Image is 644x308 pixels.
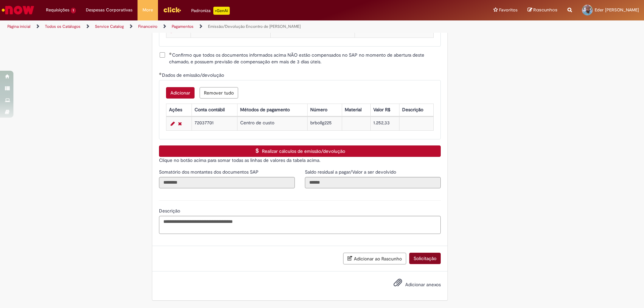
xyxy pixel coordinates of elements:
input: Saldo residual a pagar/Valor a ser devolvido [305,177,441,188]
span: Despesas Corporativas [86,7,132,13]
a: Editar Linha 1 [169,120,176,128]
a: Pagamentos [172,24,194,29]
input: Somatório dos montantes dos documentos SAP [159,177,295,188]
button: Remove all rows for Dados de emissão/devolução [200,87,238,99]
a: Todos os Catálogos [45,24,80,29]
p: Clique no botão acima para somar todas as linhas de valores da tabela acima. [159,157,441,164]
th: Ações [166,104,192,116]
textarea: Descrição [159,216,441,234]
th: Valor R$ [371,104,399,116]
button: Realizar cálculos de emissão/devolução [159,145,441,157]
th: Métodos de pagamento [237,104,307,116]
span: Obrigatório Preenchido [169,52,172,55]
td: brbollg225 [308,117,342,130]
ul: Trilhas de página [5,20,424,33]
th: Número [308,104,342,116]
span: Somente leitura - Saldo residual a pagar/Valor a ser devolvido [305,169,397,175]
button: Adicionar anexos [392,276,404,292]
td: 1.252,33 [371,117,399,130]
span: Somente leitura - Somatório dos montantes dos documentos SAP [159,169,260,175]
span: Obrigatório Preenchido [159,72,162,75]
label: Somente leitura - Somatório dos montantes dos documentos SAP [159,169,260,175]
a: Financeiro [138,24,157,29]
span: Favoritos [499,7,518,13]
span: Confirmo que todos os documentos informados acima NÃO estão compensados no SAP no momento de aber... [169,52,441,65]
a: Rascunhos [528,7,557,13]
img: click_logo_yellow_360x200.png [163,5,181,15]
span: Adicionar anexos [405,282,441,288]
th: Material [342,104,371,116]
span: Eder [PERSON_NAME] [595,7,639,13]
span: Dados de emissão/devolução [162,72,225,78]
span: More [143,7,153,13]
td: 72037701 [192,117,237,130]
a: Página inicial [7,24,31,29]
span: Requisições [46,7,69,13]
span: 1 [71,8,76,13]
button: Solicitação [409,253,441,264]
a: Service Catalog [95,24,124,29]
p: +GenAi [213,7,230,15]
img: ServiceNow [1,3,35,17]
button: Add a row for Dados de emissão/devolução [166,87,195,99]
div: Padroniza [191,7,230,15]
th: Conta contábil [192,104,237,116]
td: Centro de custo [237,117,307,130]
span: Rascunhos [533,7,557,13]
label: Somente leitura - Saldo residual a pagar/Valor a ser devolvido [305,169,397,175]
button: Adicionar ao Rascunho [343,253,406,264]
a: Emissão/Devolução Encontro de [PERSON_NAME] [208,24,301,29]
a: Remover linha 1 [176,120,183,128]
th: Descrição [399,104,434,116]
span: Descrição [159,208,181,214]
